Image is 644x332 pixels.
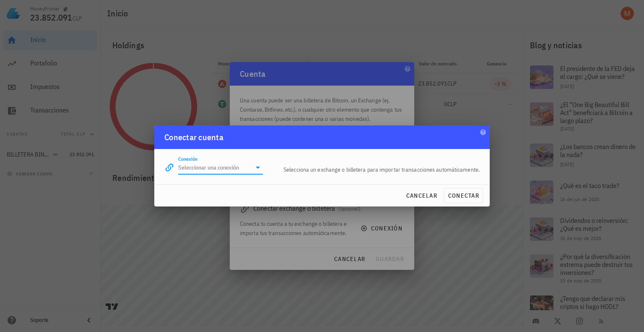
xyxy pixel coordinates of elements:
[406,192,437,199] span: cancelar
[444,188,483,203] button: conectar
[178,161,251,174] input: Seleccionar una conexión
[402,188,441,203] button: cancelar
[164,131,223,144] div: Conectar cuenta
[448,192,479,199] span: conectar
[268,160,485,179] div: Selecciona un exchange o billetera para importar transacciones automáticamente.
[178,156,197,162] label: Conexión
